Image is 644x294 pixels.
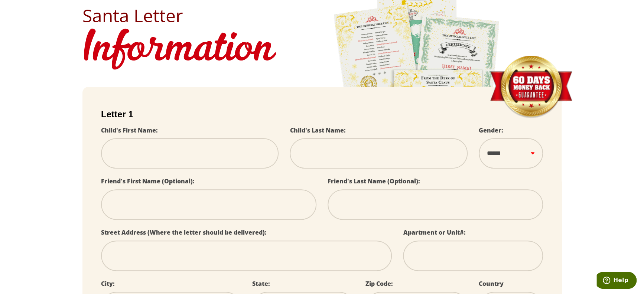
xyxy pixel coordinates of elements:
label: Country [479,280,504,288]
label: Friend's First Name (Optional): [101,177,195,185]
h2: Santa Letter [82,7,562,24]
img: Money Back Guarantee [489,55,573,119]
label: Zip Code: [365,280,393,288]
iframe: Opens a widget where you can find more information [596,272,637,290]
label: State: [252,280,270,288]
label: City: [101,280,115,288]
label: Child's First Name: [101,126,158,134]
label: Apartment or Unit#: [403,228,465,236]
label: Child's Last Name: [290,126,345,134]
label: Gender: [479,126,503,134]
h1: Information [82,24,562,76]
label: Street Address (Where the letter should be delivered): [101,228,267,236]
label: Friend's Last Name (Optional): [328,177,420,185]
h2: Letter 1 [101,109,543,120]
